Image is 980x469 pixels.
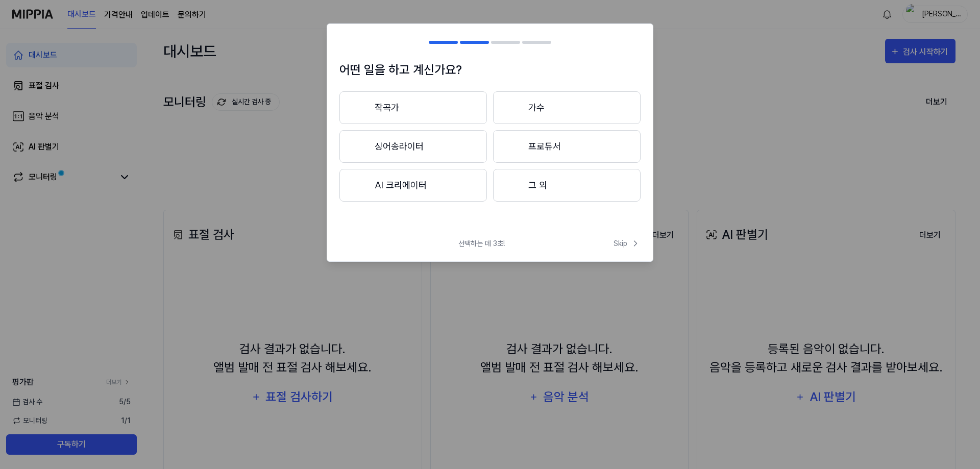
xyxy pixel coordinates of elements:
h1: 어떤 일을 하고 계신가요? [339,61,641,79]
button: AI 크리에이터 [339,169,487,202]
button: 프로듀서 [493,130,641,163]
button: 싱어송라이터 [339,130,487,163]
button: 작곡가 [339,91,487,124]
button: 가수 [493,91,641,124]
button: Skip [611,238,641,249]
button: 그 외 [493,169,641,202]
span: 선택하는 데 3초! [458,238,505,249]
span: Skip [614,238,641,249]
